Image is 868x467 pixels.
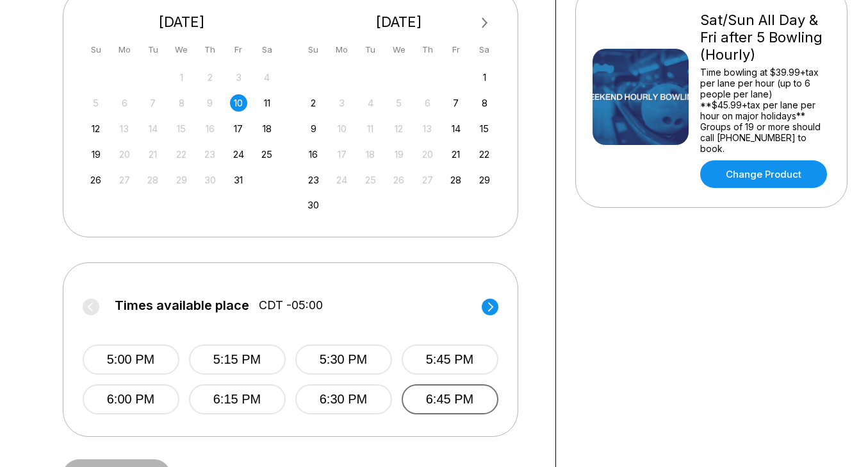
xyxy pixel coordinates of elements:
div: Fr [230,41,247,58]
div: Not available Tuesday, October 21st, 2025 [144,146,161,163]
div: Choose Sunday, November 16th, 2025 [305,146,322,163]
img: Sat/Sun All Day & Fri after 5 Bowling (Hourly) [593,49,689,145]
div: Not available Wednesday, November 26th, 2025 [390,171,407,189]
div: Choose Saturday, October 25th, 2025 [258,146,275,163]
div: Not available Thursday, November 6th, 2025 [419,94,436,112]
div: Sa [476,41,493,58]
div: Tu [362,41,379,58]
div: Not available Tuesday, October 7th, 2025 [144,94,161,112]
div: Th [201,41,218,58]
div: Not available Monday, November 24th, 2025 [333,171,350,189]
div: Not available Monday, November 10th, 2025 [333,120,350,137]
div: Not available Thursday, October 30th, 2025 [201,171,218,189]
div: Choose Friday, November 14th, 2025 [447,120,464,137]
div: Not available Thursday, November 27th, 2025 [419,171,436,189]
button: 6:30 PM [295,384,392,414]
div: Not available Wednesday, October 8th, 2025 [173,94,190,112]
div: Su [305,41,322,58]
div: Not available Wednesday, October 22nd, 2025 [173,146,190,163]
div: Not available Monday, November 3rd, 2025 [333,94,350,112]
div: Choose Friday, November 7th, 2025 [447,94,464,112]
div: Not available Monday, October 27th, 2025 [116,171,133,189]
div: Not available Thursday, October 23rd, 2025 [201,146,218,163]
div: Not available Wednesday, October 15th, 2025 [173,120,190,137]
div: Not available Tuesday, October 14th, 2025 [144,120,161,137]
div: month 2025-10 [86,67,278,189]
div: Not available Wednesday, October 1st, 2025 [173,69,190,86]
div: Not available Thursday, October 16th, 2025 [201,120,218,137]
div: Not available Monday, October 20th, 2025 [116,146,133,163]
div: Not available Saturday, October 4th, 2025 [258,69,275,86]
div: Not available Wednesday, November 5th, 2025 [390,94,407,112]
div: Th [419,41,436,58]
div: Not available Tuesday, October 28th, 2025 [144,171,161,189]
div: Choose Saturday, October 18th, 2025 [258,120,275,137]
div: Not available Friday, October 3rd, 2025 [230,69,247,86]
div: Not available Monday, October 6th, 2025 [116,94,133,112]
div: Choose Saturday, November 22nd, 2025 [476,146,493,163]
div: Not available Monday, October 13th, 2025 [116,120,133,137]
div: Choose Saturday, November 8th, 2025 [476,94,493,112]
div: Choose Friday, October 10th, 2025 [230,94,247,112]
div: Choose Friday, November 21st, 2025 [447,146,464,163]
div: Choose Saturday, October 11th, 2025 [258,94,275,112]
div: Mo [333,41,350,58]
div: Tu [144,41,161,58]
button: 5:00 PM [83,344,179,375]
div: Not available Wednesday, November 19th, 2025 [390,146,407,163]
button: 5:15 PM [189,344,286,375]
div: Choose Sunday, October 19th, 2025 [87,146,104,163]
div: Not available Thursday, November 20th, 2025 [419,146,436,163]
div: We [390,41,407,58]
div: Time bowling at $39.99+tax per lane per hour (up to 6 people per lane) **$45.99+tax per lane per ... [700,67,830,154]
div: Choose Saturday, November 29th, 2025 [476,171,493,189]
div: Choose Saturday, November 1st, 2025 [476,69,493,86]
span: CDT -05:00 [259,298,323,312]
button: 5:45 PM [402,344,498,375]
div: [DATE] [300,13,498,31]
div: Not available Wednesday, October 29th, 2025 [173,171,190,189]
div: Not available Tuesday, November 11th, 2025 [362,120,379,137]
div: Not available Thursday, October 2nd, 2025 [201,69,218,86]
div: Fr [447,41,464,58]
div: Choose Friday, October 31st, 2025 [230,171,247,189]
div: month 2025-11 [303,67,495,214]
div: Choose Saturday, November 15th, 2025 [476,120,493,137]
div: Choose Friday, November 28th, 2025 [447,171,464,189]
div: Sa [258,41,275,58]
div: Choose Sunday, November 2nd, 2025 [305,94,322,112]
button: Next Month [475,13,495,33]
button: 6:15 PM [189,384,286,414]
button: 5:30 PM [295,344,392,375]
div: Not available Wednesday, November 12th, 2025 [390,120,407,137]
div: Mo [116,41,133,58]
div: Choose Sunday, November 9th, 2025 [305,120,322,137]
button: 6:00 PM [83,384,179,414]
div: Not available Thursday, October 9th, 2025 [201,94,218,112]
div: Su [87,41,104,58]
a: Change Product [700,160,827,188]
div: Not available Monday, November 17th, 2025 [333,146,350,163]
div: Choose Friday, October 17th, 2025 [230,120,247,137]
div: Choose Friday, October 24th, 2025 [230,146,247,163]
div: Not available Tuesday, November 4th, 2025 [362,94,379,112]
div: Not available Tuesday, November 25th, 2025 [362,171,379,189]
div: Choose Sunday, October 12th, 2025 [87,120,104,137]
button: 6:45 PM [402,384,498,414]
div: Not available Tuesday, November 18th, 2025 [362,146,379,163]
span: Times available place [115,298,249,312]
div: We [173,41,190,58]
div: Choose Sunday, November 23rd, 2025 [305,171,322,189]
div: [DATE] [83,13,281,31]
div: Choose Sunday, November 30th, 2025 [305,196,322,214]
div: Sat/Sun All Day & Fri after 5 Bowling (Hourly) [700,12,830,64]
div: Not available Sunday, October 5th, 2025 [87,94,104,112]
div: Choose Sunday, October 26th, 2025 [87,171,104,189]
div: Not available Thursday, November 13th, 2025 [419,120,436,137]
